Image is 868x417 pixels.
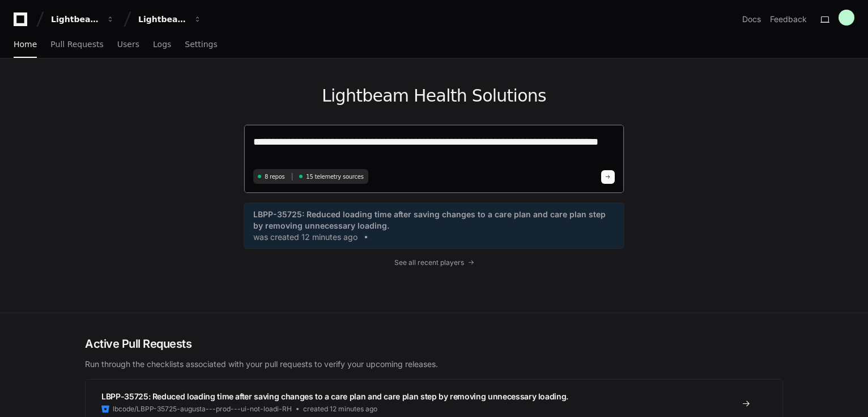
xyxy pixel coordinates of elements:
span: Settings [185,41,217,48]
a: Pull Requests [50,32,103,58]
a: Settings [185,32,217,58]
button: Feedback [770,14,807,25]
a: Home [14,32,37,58]
p: Run through the checklists associated with your pull requests to verify your upcoming releases. [85,359,783,370]
span: LBPP-35725: Reduced loading time after saving changes to a care plan and care plan step by removi... [101,391,568,401]
h2: Active Pull Requests [85,336,783,352]
a: Docs [742,14,761,25]
span: Logs [153,41,171,48]
span: was created 12 minutes ago [253,231,358,243]
span: See all recent players [394,258,464,267]
span: Users [117,41,139,48]
button: Lightbeam Health [46,9,119,30]
a: LBPP-35725: Reduced loading time after saving changes to a care plan and care plan step by removi... [253,209,615,243]
span: 8 repos [265,172,285,181]
span: LBPP-35725: Reduced loading time after saving changes to a care plan and care plan step by removi... [253,209,615,231]
a: Users [117,32,139,58]
span: Pull Requests [50,41,103,48]
span: 15 telemetry sources [306,172,363,181]
a: Logs [153,32,171,58]
h1: Lightbeam Health Solutions [244,86,624,106]
div: Lightbeam Health [51,14,100,25]
div: Lightbeam Health Solutions [138,14,187,25]
span: created 12 minutes ago [303,405,377,414]
span: lbcode/LBPP-35725-augusta---prod---ui-not-loadi-RH [113,405,292,414]
a: See all recent players [244,258,624,267]
span: Home [14,41,37,48]
button: Lightbeam Health Solutions [134,9,206,30]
